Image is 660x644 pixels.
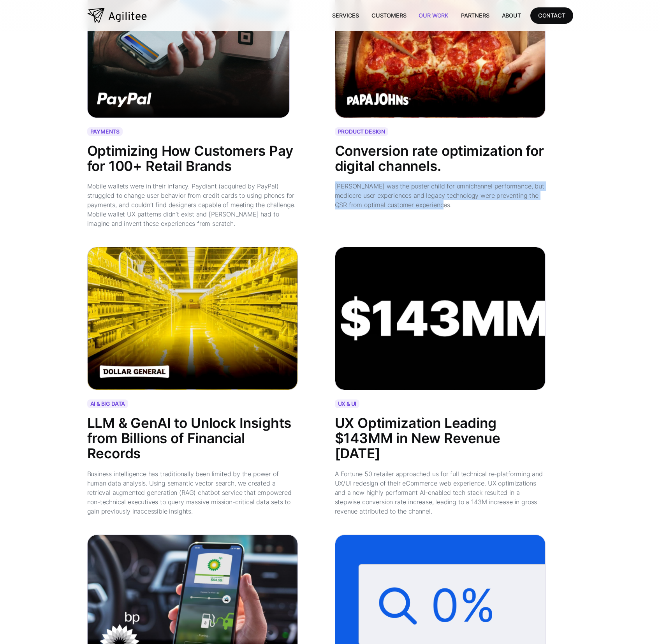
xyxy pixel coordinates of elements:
div: PRODUCT DESIGN [338,129,385,134]
a: Customers [365,7,412,23]
div: UX Optimization Leading $143MM in New Revenue [DATE] [335,416,546,461]
div: Conversion rate optimization for digital channels. [335,144,546,174]
a: home [87,8,147,23]
div: A Fortune 50 retailer approached us for full technical re-platforming and UX/UI redesign of their... [335,469,546,516]
div: PAYMENTS [90,129,120,134]
div: LLM & GenAI to Unlock Insights from Billions of Financial Records [87,416,298,461]
div: CONTACT [538,11,565,20]
div: Optimizing How Customers Pay for 100+ Retail Brands [87,144,298,174]
div: UX & UI [338,401,357,406]
div: Mobile wallets were in their infancy. Paydiant (acquired by PayPal) struggled to change user beha... [87,181,298,228]
a: About [496,7,527,23]
a: Services [326,7,365,23]
a: Partners [455,7,496,23]
a: Our Work [412,7,455,23]
div: Business intelligence has traditionally been limited by the power of human data analysis. Using s... [87,469,298,516]
div: [PERSON_NAME] was the poster child for omnichannel performance, but mediocre user experiences and... [335,181,546,209]
a: CONTACT [530,7,573,23]
div: AI & BIG DATA [90,401,125,406]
